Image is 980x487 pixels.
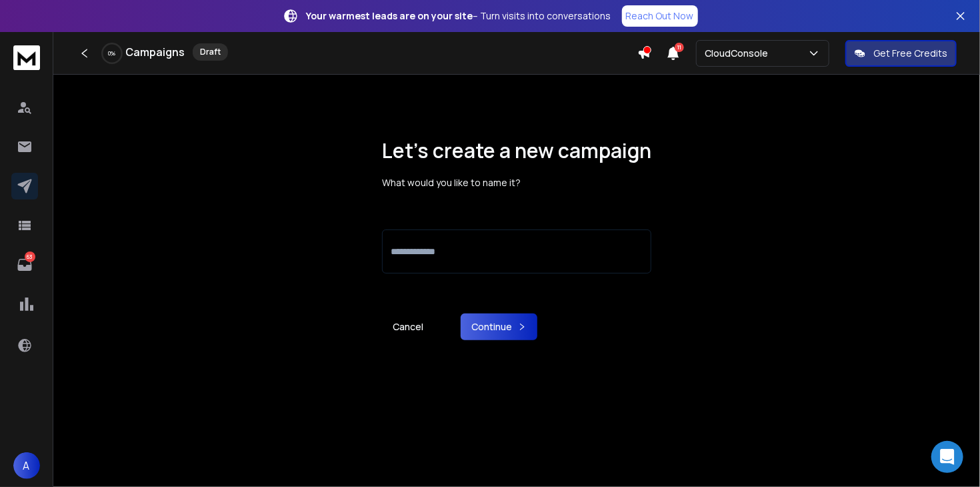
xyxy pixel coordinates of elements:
p: – Turn visits into conversations [307,9,611,23]
button: Continue [461,314,537,340]
strong: Your warmest leads are on your site [307,9,473,22]
p: Get Free Credits [873,47,947,60]
a: Reach Out Now [622,5,698,27]
div: Draft [193,43,228,61]
span: 11 [675,43,684,52]
h1: Campaigns [125,44,185,60]
button: A [13,452,40,479]
p: CloudConsole [705,47,773,60]
a: Cancel [382,314,434,340]
p: Reach Out Now [626,9,694,23]
p: 63 [25,252,35,262]
img: logo [13,45,40,70]
a: 63 [11,252,38,278]
p: What would you like to name it? [382,176,651,189]
p: 0 % [109,49,116,57]
button: Get Free Credits [845,40,957,67]
div: Open Intercom Messenger [931,441,963,473]
h1: Let’s create a new campaign [382,139,651,163]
